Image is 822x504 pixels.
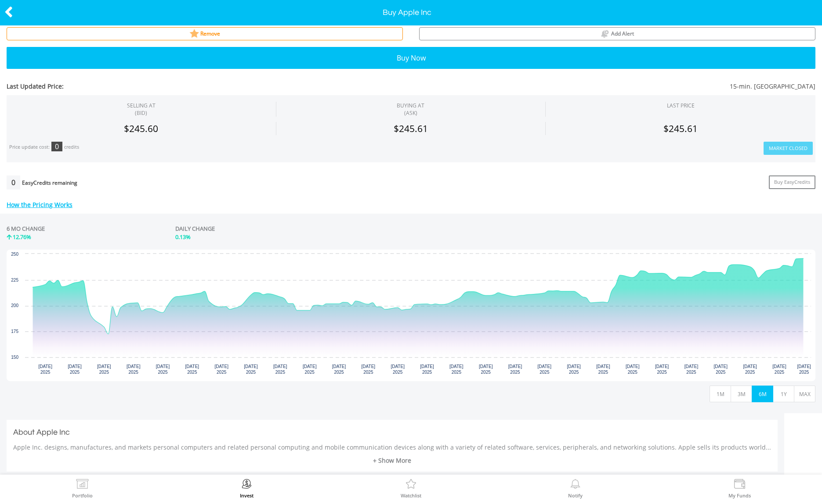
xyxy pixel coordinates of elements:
text: [DATE] 2025 [332,364,346,375]
p: Apple Inc. designs, manufactures, and markets personal computers and related personal computing a... [13,443,771,452]
a: Watchlist [401,479,421,498]
img: watchlist [189,29,199,39]
text: [DATE] 2025 [479,364,493,375]
text: [DATE] 2025 [362,364,376,375]
span: $245.60 [124,122,158,135]
text: [DATE] 2025 [38,364,52,375]
img: Watchlist [404,479,418,491]
span: 0.13% [175,233,191,241]
text: [DATE] 2025 [303,364,317,375]
text: [DATE] 2025 [127,364,141,375]
text: [DATE] 2025 [508,364,522,375]
button: 1Y [773,386,794,402]
button: watchlist Remove [7,27,403,40]
button: 3M [731,386,752,402]
img: View Funds [733,479,746,491]
label: Portfolio [72,493,93,498]
text: [DATE] 2025 [156,364,170,375]
span: $245.61 [663,122,698,135]
text: [DATE] 2025 [391,364,405,375]
text: [DATE] 2025 [273,364,287,375]
text: [DATE] 2025 [420,364,434,375]
span: BUYING AT [397,102,424,117]
button: 6M [752,386,773,402]
text: [DATE] 2025 [714,364,728,375]
text: [DATE] 2025 [449,364,464,375]
div: SELLING AT [127,102,156,117]
div: 6 MO CHANGE [7,225,45,233]
button: Market Closed [764,142,813,155]
div: 0 [7,175,20,189]
button: price alerts bell Add Alert [419,27,815,40]
img: View Notifications [569,479,582,491]
span: 15-min. [GEOGRAPHIC_DATA] [344,82,815,91]
text: [DATE] 2025 [185,364,199,375]
text: [DATE] 2025 [626,364,640,375]
img: Invest Now [240,479,253,491]
text: [DATE] 2025 [214,364,228,375]
img: price alerts bell [600,29,610,39]
text: [DATE] 2025 [538,364,552,375]
div: credits [64,144,79,150]
h3: About Apple Inc [13,426,771,439]
div: Chart. Highcharts interactive chart. [7,250,815,381]
button: Buy Now [7,47,815,69]
img: View Portfolio [76,479,89,491]
a: How the Pricing Works [7,200,72,209]
text: [DATE] 2025 [567,364,581,375]
a: Invest [240,479,253,498]
span: Add Alert [611,30,634,37]
label: Watchlist [401,493,421,498]
a: Buy EasyCredits [769,175,815,189]
a: + Show More [13,456,771,465]
text: [DATE] 2025 [244,364,258,375]
span: 12.76% [13,233,31,241]
span: $245.61 [394,122,428,135]
text: [DATE] 2025 [743,364,757,375]
text: 250 [11,252,18,257]
text: [DATE] 2025 [684,364,699,375]
label: Notify [568,493,583,498]
text: [DATE] 2025 [772,364,786,375]
a: Portfolio [72,479,93,498]
button: 1M [710,386,731,402]
svg: Interactive chart [7,250,815,381]
span: Remove [200,30,220,37]
text: [DATE] 2025 [97,364,111,375]
a: Notify [568,479,583,498]
div: 0 [51,142,62,151]
text: 175 [11,329,18,334]
a: My Funds [728,479,751,498]
span: (BID) [127,109,156,117]
div: EasyCredits remaining [22,180,77,187]
label: My Funds [728,493,751,498]
text: 150 [11,355,18,360]
text: [DATE] 2025 [596,364,610,375]
text: [DATE] 2025 [68,364,82,375]
text: 200 [11,303,18,308]
div: DAILY CHANGE [175,225,377,233]
text: 225 [11,278,18,282]
span: Last Updated Price: [7,82,344,91]
span: (ASK) [397,109,424,117]
text: [DATE] 2025 [797,364,811,375]
label: Invest [240,493,253,498]
button: MAX [794,386,815,402]
div: LAST PRICE [667,102,695,109]
text: [DATE] 2025 [655,364,669,375]
div: Price update cost: [9,144,50,150]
